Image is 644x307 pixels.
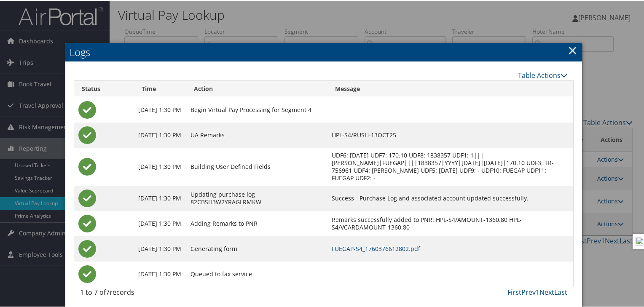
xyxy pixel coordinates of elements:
td: Queued to fax service [186,261,327,286]
td: Building User Defined Fields [186,147,327,185]
a: Prev [521,287,536,296]
td: [DATE] 1:30 PM [134,235,187,261]
td: HPL-S4/RUSH-13OCT25 [327,122,574,147]
div: 1 to 7 of records [80,286,193,301]
td: Updating purchase log 82CBSH3W2YRAGLRMKW [186,185,327,210]
td: [DATE] 1:30 PM [134,185,187,210]
td: Success - Purchase Log and associated account updated successfully. [327,185,574,210]
a: First [507,287,521,296]
td: [DATE] 1:30 PM [134,96,187,122]
h2: Logs [65,42,582,61]
td: UDF6: [DATE] UDF7: 170.10 UDF8: 1838357 UDF1: 1|||[PERSON_NAME]|FUEGAP||||1838357|YYYY|[DATE]|[DA... [327,147,574,185]
td: [DATE] 1:30 PM [134,210,187,235]
td: [DATE] 1:30 PM [134,261,187,286]
a: Next [539,287,554,296]
th: Status: activate to sort column ascending [74,80,134,96]
td: Generating form [186,235,327,261]
a: FUEGAP-S4_1760376612802.pdf [332,244,420,252]
span: 7 [106,287,110,296]
td: UA Remarks [186,122,327,147]
th: Time: activate to sort column ascending [134,80,187,96]
a: Close [568,41,577,58]
td: Adding Remarks to PNR [186,210,327,235]
th: Message: activate to sort column ascending [327,80,574,96]
td: Begin Virtual Pay Processing for Segment 4 [186,96,327,122]
a: 1 [536,287,539,296]
td: [DATE] 1:30 PM [134,122,187,147]
a: Last [554,287,567,296]
td: [DATE] 1:30 PM [134,147,187,185]
td: Remarks successfully added to PNR: HPL-S4/AMOUNT-1360.80 HPL-S4/VCARDAMOUNT-1360.80 [327,210,574,235]
th: Action: activate to sort column ascending [186,80,327,96]
a: Table Actions [518,70,567,79]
